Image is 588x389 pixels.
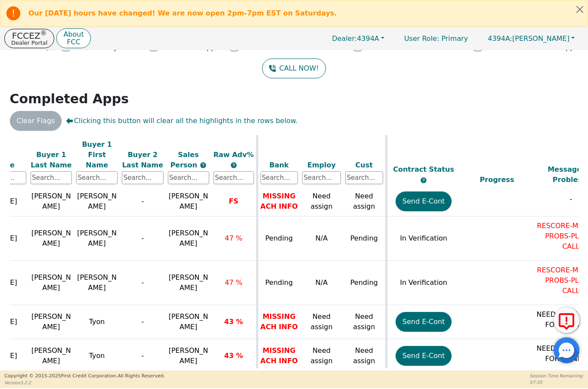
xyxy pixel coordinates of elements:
[479,32,584,45] button: 4394A:[PERSON_NAME]
[28,261,74,305] td: [PERSON_NAME]
[530,373,584,379] p: Session Time Remaining:
[169,192,208,210] span: [PERSON_NAME]
[74,187,120,216] td: [PERSON_NAME]
[224,318,243,326] span: 43 %
[530,379,584,386] p: 57:33
[300,305,343,339] td: Need assign
[120,187,165,216] td: -
[4,29,54,48] button: FCCEZ®Dealer Portal
[343,216,386,261] td: Pending
[257,261,300,305] td: Pending
[229,197,238,205] span: FS
[300,339,343,373] td: Need assign
[257,187,300,216] td: MISSING ACH INFO
[225,278,242,287] span: 47 %
[118,373,165,379] span: All Rights Reserved.
[260,171,298,184] input: Search...
[10,91,129,106] strong: Completed Apps
[393,165,454,173] span: Contract Status
[323,32,393,45] button: Dealer:4394A
[386,216,460,261] td: In Verification
[396,30,477,47] a: User Role: Primary
[4,373,165,380] p: Copyright © 2015- 2025 First Credit Corporation.
[120,339,165,373] td: -
[74,261,120,305] td: [PERSON_NAME]
[214,150,254,158] span: Raw Adv%
[343,187,386,216] td: Need assign
[257,216,300,261] td: Pending
[262,59,325,78] button: CALL NOW!
[66,116,297,126] span: Clicking this button will clear all the highlights in the rows below.
[11,40,47,46] p: Dealer Portal
[345,171,383,184] input: Search...
[396,191,452,211] button: Send E-Cont
[28,9,337,17] b: Our [DATE] hours have changed! We are now open 2pm-7pm EST on Saturdays.
[74,339,120,373] td: Tyon
[260,160,298,170] div: Bank
[554,307,579,333] button: Report Error to FCC
[76,171,118,184] input: Search...
[345,160,383,170] div: Cust
[332,34,379,43] span: 4394A
[462,175,532,185] div: Progress
[224,352,243,360] span: 43 %
[74,305,120,339] td: Tyon
[343,261,386,305] td: Pending
[257,339,300,373] td: MISSING ACH INFO
[572,0,588,18] button: Close alert
[214,171,254,184] input: Search...
[302,160,341,170] div: Employ
[257,305,300,339] td: MISSING ACH INFO
[11,31,47,40] p: FCCEZ
[488,34,512,43] span: 4394A:
[28,216,74,261] td: [PERSON_NAME]
[169,312,208,331] span: [PERSON_NAME]
[488,34,569,43] span: [PERSON_NAME]
[300,187,343,216] td: Need assign
[396,312,452,332] button: Send E-Cont
[63,31,84,38] p: About
[28,339,74,373] td: [PERSON_NAME]
[31,171,72,184] input: Search...
[396,30,477,47] p: Primary
[120,305,165,339] td: -
[300,261,343,305] td: N/A
[122,171,163,184] input: Search...
[404,34,439,43] span: User Role :
[28,187,74,216] td: [PERSON_NAME]
[332,34,357,43] span: Dealer:
[396,346,452,366] button: Send E-Cont
[169,273,208,292] span: [PERSON_NAME]
[343,339,386,373] td: Need assign
[386,261,460,305] td: In Verification
[4,380,165,386] p: Version 3.2.2
[40,29,47,37] sup: ®
[122,149,163,170] div: Buyer 2 Last Name
[169,229,208,247] span: [PERSON_NAME]
[63,39,84,46] p: FCC
[225,234,242,242] span: 47 %
[300,216,343,261] td: N/A
[120,261,165,305] td: -
[169,346,208,365] span: [PERSON_NAME]
[28,305,74,339] td: [PERSON_NAME]
[168,171,209,184] input: Search...
[31,149,72,170] div: Buyer 1 Last Name
[302,171,341,184] input: Search...
[56,28,90,49] button: AboutFCC
[120,216,165,261] td: -
[343,305,386,339] td: Need assign
[76,139,118,170] div: Buyer 1 First Name
[74,216,120,261] td: [PERSON_NAME]
[170,150,200,169] span: Sales Person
